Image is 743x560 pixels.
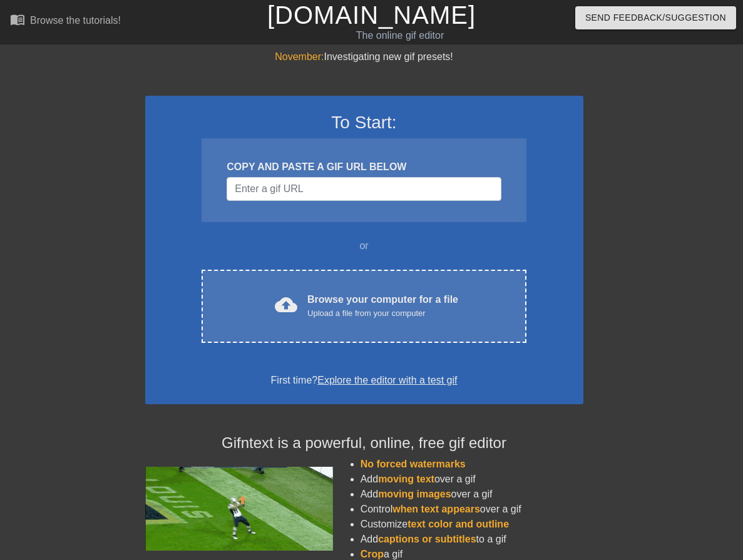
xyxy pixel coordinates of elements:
span: when text appears [392,504,480,514]
div: Browse your computer for a file [307,292,458,320]
a: Explore the editor with a test gif [317,375,457,385]
input: Username [227,177,501,201]
div: Browse the tutorials! [30,15,121,26]
span: menu_book [10,12,25,27]
span: November: [275,51,324,62]
h3: To Start: [161,112,567,133]
button: Send Feedback/Suggestion [575,6,736,29]
li: Control over a gif [361,502,583,517]
span: moving text [378,474,434,484]
span: moving images [378,489,451,499]
span: text color and outline [407,519,509,529]
a: Browse the tutorials! [10,12,121,31]
img: football_small.gif [145,467,333,551]
li: Add over a gif [361,487,583,502]
span: Send Feedback/Suggestion [585,10,726,26]
div: COPY AND PASTE A GIF URL BELOW [227,160,501,175]
div: Investigating new gif presets! [145,49,583,64]
li: Customize [361,517,583,532]
h4: Gifntext is a powerful, online, free gif editor [145,434,583,452]
span: cloud_upload [275,293,297,316]
span: No forced watermarks [361,459,466,469]
a: [DOMAIN_NAME] [267,1,476,29]
span: Crop [361,549,384,559]
div: The online gif editor [254,28,546,43]
li: Add over a gif [361,472,583,487]
li: Add to a gif [361,532,583,547]
div: Upload a file from your computer [307,307,458,320]
div: or [178,238,551,253]
span: captions or subtitles [378,534,476,544]
div: First time? [161,373,567,388]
